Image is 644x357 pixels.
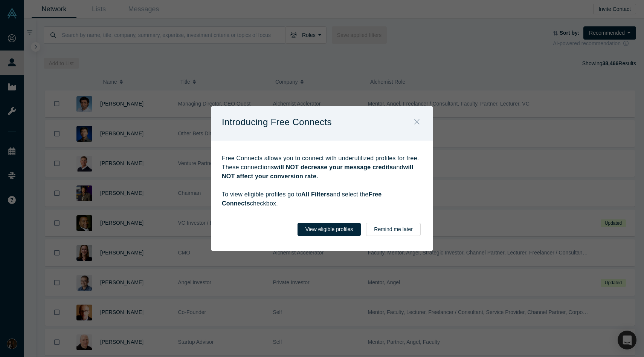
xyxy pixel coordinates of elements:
[409,114,425,130] button: Close
[222,114,332,130] p: Introducing Free Connects
[274,164,393,170] strong: will NOT decrease your message credits
[301,191,330,198] strong: All Filters
[222,154,422,208] p: Free Connects allows you to connect with underutilized profiles for free. These connections and T...
[222,164,414,179] strong: will NOT affect your conversion rate.
[366,223,421,236] button: Remind me later
[298,223,361,236] button: View eligible profiles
